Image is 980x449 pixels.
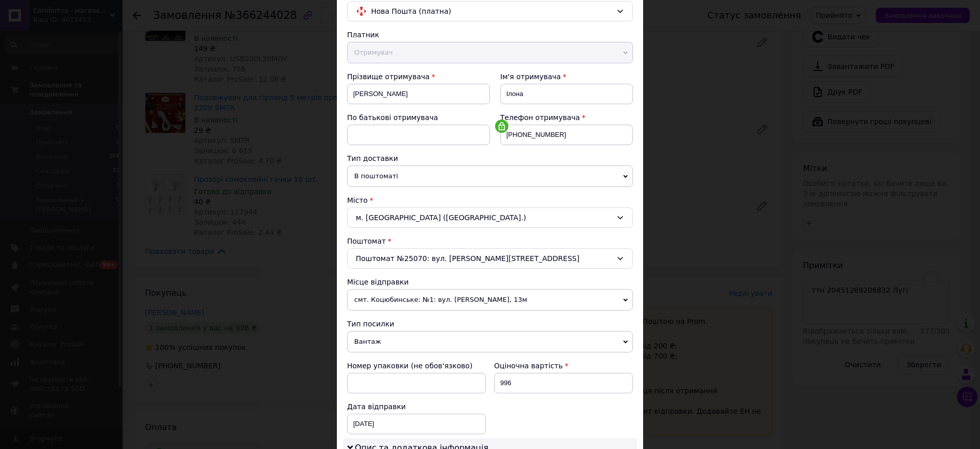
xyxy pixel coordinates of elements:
span: По батькові отримувача [347,113,438,122]
div: Місто [347,195,633,205]
div: Поштомат [347,236,633,246]
span: Тип доставки [347,154,398,162]
div: Дата відправки [347,401,486,412]
div: Поштомат №25070: вул. [PERSON_NAME][STREET_ADDRESS] [347,248,633,269]
span: Прізвище отримувача [347,73,430,81]
input: +380 [500,125,633,145]
span: Тип посилки [347,320,394,328]
span: Нова Пошта (платна) [371,6,612,17]
span: В поштоматі [347,166,633,187]
span: Ім'я отримувача [500,73,561,81]
span: Платник [347,31,379,39]
span: смт. Коцюбинське: №1: вул. [PERSON_NAME], 13м [347,289,633,311]
span: Телефон отримувача [500,113,580,122]
div: м. [GEOGRAPHIC_DATA] ([GEOGRAPHIC_DATA].) [347,207,633,228]
span: Вантаж [347,331,633,352]
div: Номер упаковки (не обов'язково) [347,361,486,371]
span: Отримувач [347,42,633,63]
span: Місце відправки [347,278,409,286]
div: Оціночна вартість [494,361,633,371]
